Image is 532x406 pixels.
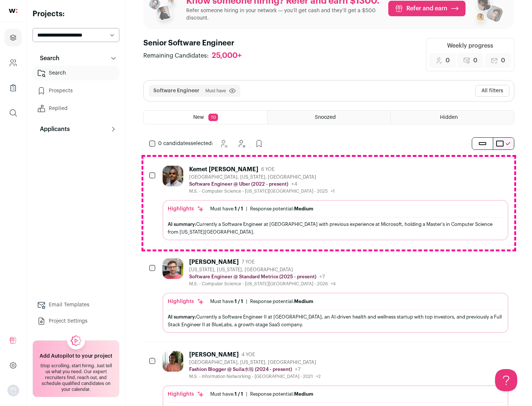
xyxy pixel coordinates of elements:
[33,314,119,328] a: Project Settings
[193,115,204,120] span: New
[316,374,321,379] span: +2
[208,114,218,121] span: 10
[495,369,517,391] iframe: Help Scout Beacon - Open
[189,281,336,287] div: M.S. - Computer Science - [US_STATE][GEOGRAPHIC_DATA] - 2026
[158,141,191,146] span: 0 candidates
[189,181,288,187] p: Software Engineer @ Uber (2022 - present)
[291,182,297,187] span: +4
[189,351,239,358] div: [PERSON_NAME]
[235,392,243,396] span: 1 / 1
[189,258,239,266] div: [PERSON_NAME]
[295,367,301,372] span: +7
[143,51,209,60] span: Remaining Candidates:
[4,79,22,97] a: Company Lists
[388,1,465,16] a: Refer and earn
[33,83,119,98] a: Prospects
[35,54,59,63] p: Search
[501,56,505,65] span: 0
[205,88,226,94] span: Must have
[33,51,119,66] button: Search
[189,267,336,273] div: [US_STATE], [US_STATE], [GEOGRAPHIC_DATA]
[315,115,336,120] span: Snoozed
[163,166,508,240] a: Kemet [PERSON_NAME] 6 YOE [GEOGRAPHIC_DATA], [US_STATE], [GEOGRAPHIC_DATA] Software Engineer @ Ub...
[473,56,477,65] span: 0
[158,140,213,147] span: selected:
[212,51,242,61] div: 25,000+
[7,385,19,396] img: nopic.png
[163,258,183,279] img: 0fb184815f518ed3bcaf4f46c87e3bafcb34ea1ec747045ab451f3ffb05d485a
[319,274,325,279] span: +7
[242,352,255,358] span: 4 YOE
[216,136,231,151] button: Snooze
[210,391,313,397] ul: |
[331,189,335,193] span: +1
[163,351,183,372] img: 322c244f3187aa81024ea13e08450523775794405435f85740c15dbe0cd0baab.jpg
[250,299,313,304] div: Response potential:
[143,38,249,48] h1: Senior Software Engineer
[189,166,258,173] div: Kemet [PERSON_NAME]
[168,205,204,213] div: Highlights
[168,390,204,398] div: Highlights
[33,9,119,19] h2: Projects:
[235,206,243,211] span: 1 / 1
[267,111,391,124] a: Snoozed
[37,363,115,392] div: Stop scrolling, start hiring. Just tell us what you need. Our expert recruiters find, reach out, ...
[210,206,313,212] ul: |
[475,85,509,97] button: All filters
[446,56,450,65] span: 0
[234,136,249,151] button: Hide
[447,41,493,50] div: Weekly progress
[33,101,119,116] a: Replied
[261,166,274,172] span: 6 YOE
[440,115,458,120] span: Hidden
[168,220,503,236] div: Currently a Software Engineer at [GEOGRAPHIC_DATA] with previous experience at Microsoft, holding...
[189,367,292,372] p: Fashion Blogger @ Suila水啦 (2024 - present)
[210,299,313,304] ul: |
[189,359,321,365] div: [GEOGRAPHIC_DATA], [US_STATE], [GEOGRAPHIC_DATA]
[391,111,514,124] a: Hidden
[189,274,316,280] p: Software Engineer @ Standard Metrics (2025 - present)
[168,298,204,305] div: Highlights
[7,385,19,396] button: Open dropdown
[210,206,243,212] div: Must have:
[210,299,243,304] div: Must have:
[4,54,22,72] a: Company and ATS Settings
[33,297,119,312] a: Email Templates
[252,136,266,151] button: Add to Prospects
[9,9,17,13] img: wellfound-shorthand-0d5821cbd27db2630d0214b213865d53afaa358527fdda9d0ea32b1df1b89c2c.svg
[33,122,119,137] button: Applicants
[163,258,508,333] a: [PERSON_NAME] 7 YOE [US_STATE], [US_STATE], [GEOGRAPHIC_DATA] Software Engineer @ Standard Metric...
[235,299,243,304] span: 1 / 1
[210,391,243,397] div: Must have:
[189,188,335,194] div: M.S. - Computer Science - [US_STATE][GEOGRAPHIC_DATA] - 2025
[163,166,183,186] img: 1d26598260d5d9f7a69202d59cf331847448e6cffe37083edaed4f8fc8795bfe
[168,313,503,328] div: Currently a Software Engineer II at [GEOGRAPHIC_DATA], an AI-driven health and wellness startup w...
[250,391,313,397] div: Response potential:
[186,7,382,22] p: Refer someone hiring in your network — you’ll get cash and they’ll get a $500 discount.
[250,206,313,212] div: Response potential:
[33,340,119,397] a: Add Autopilot to your project Stop scrolling, start hiring. Just tell us what you need. Our exper...
[4,29,22,47] a: Projects
[168,314,196,319] span: AI summary:
[189,174,335,180] div: [GEOGRAPHIC_DATA], [US_STATE], [GEOGRAPHIC_DATA]
[294,206,313,211] span: Medium
[40,352,112,360] h2: Add Autopilot to your project
[189,374,321,379] div: M.S. - Information Networking - [GEOGRAPHIC_DATA] - 2021
[294,299,313,304] span: Medium
[331,282,336,286] span: +4
[35,125,70,134] p: Applicants
[33,66,119,80] a: Search
[153,87,199,94] button: Software Engineer
[294,392,313,396] span: Medium
[242,259,255,265] span: 7 YOE
[168,222,196,227] span: AI summary:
